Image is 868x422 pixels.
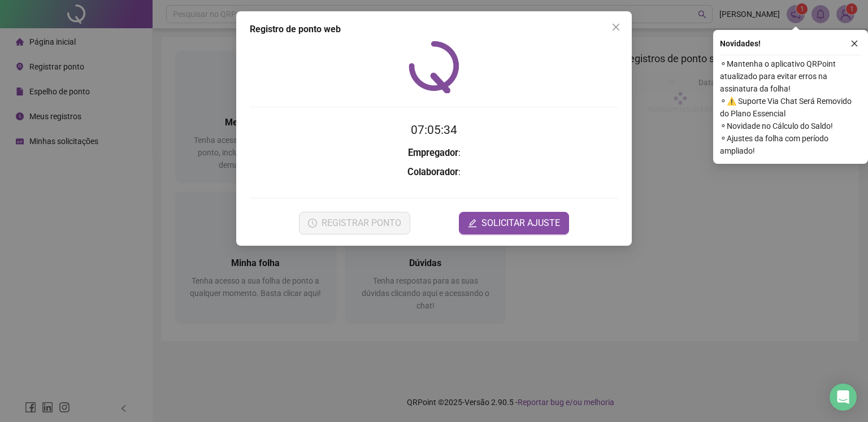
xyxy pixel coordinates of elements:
strong: Colaborador [407,167,458,177]
button: Close [607,18,625,36]
span: SOLICITAR AJUSTE [481,216,560,230]
div: Open Intercom Messenger [830,384,857,411]
span: close [850,40,858,47]
span: ⚬ Ajustes da folha com período ampliado! [720,132,861,157]
span: ⚬ Mantenha o aplicativo QRPoint atualizado para evitar erros na assinatura da folha! [720,58,861,95]
button: editSOLICITAR AJUSTE [459,212,569,234]
h3: : [250,165,618,180]
span: ⚬ Novidade no Cálculo do Saldo! [720,120,861,132]
span: ⚬ ⚠️ Suporte Via Chat Será Removido do Plano Essencial [720,95,861,120]
button: REGISTRAR PONTO [299,212,410,234]
div: Registro de ponto web [250,23,618,36]
span: close [611,23,620,32]
strong: Empregador [408,147,458,158]
img: QRPoint [409,41,459,93]
span: Novidades ! [720,37,761,50]
h3: : [250,146,618,160]
span: edit [468,219,477,228]
time: 07:05:34 [411,123,457,137]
